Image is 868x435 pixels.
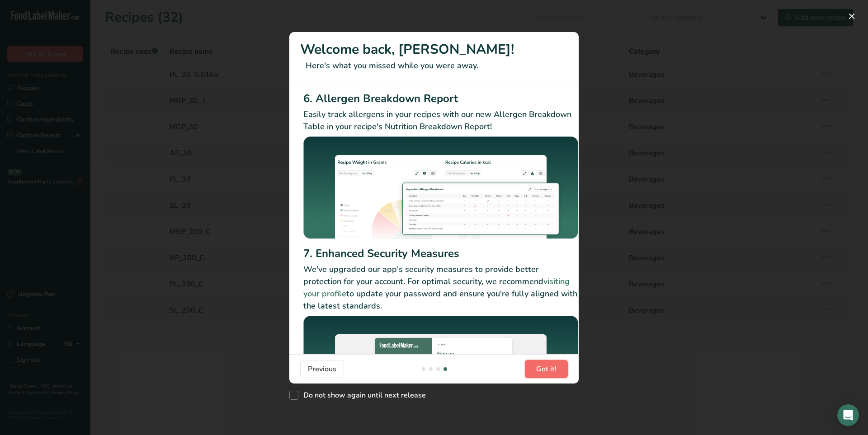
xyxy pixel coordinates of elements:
[525,360,568,378] button: Got it!
[303,263,578,312] p: We've upgraded our app's security measures to provide better protection for your account. For opt...
[303,136,578,242] img: Allergen Breakdown Report
[298,391,426,400] span: Do not show again until next release
[300,360,344,378] button: Previous
[536,364,557,374] span: Got it!
[303,316,578,418] img: Enhanced Security Measures
[300,60,568,72] p: Here's what you missed while you were away.
[837,404,859,426] div: Open Intercom Messenger
[303,90,578,107] h2: 6. Allergen Breakdown Report
[300,39,568,60] h1: Welcome back, [PERSON_NAME]!
[308,364,336,374] span: Previous
[303,108,578,133] p: Easily track allergens in your recipes with our new Allergen Breakdown Table in your recipe's Nut...
[303,245,578,262] h2: 7. Enhanced Security Measures
[303,276,570,299] a: visiting your profile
